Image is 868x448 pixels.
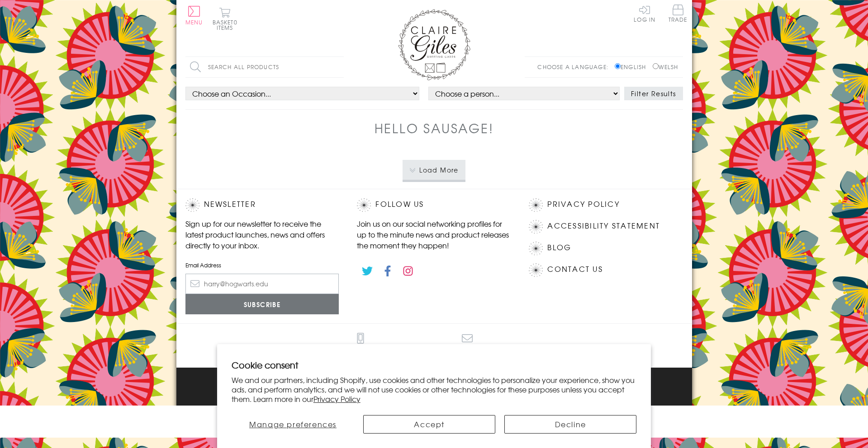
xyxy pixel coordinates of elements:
[547,198,619,210] a: Privacy Policy
[547,242,571,254] a: Blog
[357,218,511,251] p: Join us on our social networking profiles for up to the minute news and product releases the mome...
[185,198,339,212] h2: Newsletter
[669,5,688,24] a: Trade
[624,87,683,100] button: Filter Results
[653,63,678,71] label: Welsh
[185,6,203,25] button: Menu
[232,359,637,371] h2: Cookie consent
[398,333,536,359] a: [EMAIL_ADDRESS][DOMAIN_NAME]
[185,261,339,269] label: Email Address
[335,57,344,77] input: Search
[547,263,602,275] a: Contact Us
[403,160,465,180] button: Load More
[185,57,344,77] input: Search all products
[185,294,339,314] input: Subscribe
[398,9,470,80] img: Claire Giles Greetings Cards
[634,5,655,22] a: Log In
[537,63,613,71] p: Choose a language:
[504,415,636,434] button: Decline
[185,18,203,26] span: Menu
[669,5,688,22] span: Trade
[313,393,360,404] a: Privacy Policy
[185,87,419,100] select: option option
[547,220,660,232] a: Accessibility Statement
[615,63,621,69] input: English
[185,274,339,294] input: harry@hogwarts.edu
[332,333,389,359] a: 0191 270 8191
[232,415,355,434] button: Manage preferences
[357,198,511,212] h2: Follow Us
[217,18,237,32] span: 0 items
[213,7,237,30] button: Basket0 items
[232,375,637,403] p: We and our partners, including Shopify, use cookies and other technologies to personalize your ex...
[185,218,339,251] p: Sign up for our newsletter to receive the latest product launches, news and offers directly to yo...
[375,119,494,137] h1: Hello Sausage!
[615,63,650,71] label: English
[653,63,659,69] input: Welsh
[185,397,683,405] p: © 2025 .
[249,419,337,429] span: Manage preferences
[363,415,495,434] button: Accept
